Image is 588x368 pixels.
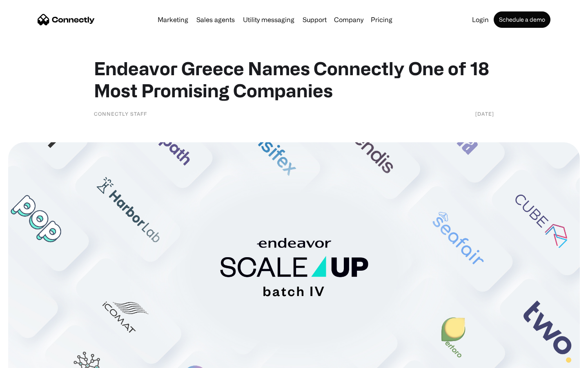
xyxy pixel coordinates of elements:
[154,16,192,23] a: Marketing
[94,57,494,101] h1: Endeavor Greece Names Connectly One of 18 Most Promising Companies
[8,354,49,365] aside: Language selected: English
[193,16,238,23] a: Sales agents
[240,16,298,23] a: Utility messaging
[94,110,147,118] div: Connectly Staff
[299,16,330,23] a: Support
[494,11,550,28] a: Schedule a demo
[475,110,494,118] div: [DATE]
[367,16,396,23] a: Pricing
[334,14,363,25] div: Company
[16,354,49,365] ul: Language list
[469,16,492,23] a: Login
